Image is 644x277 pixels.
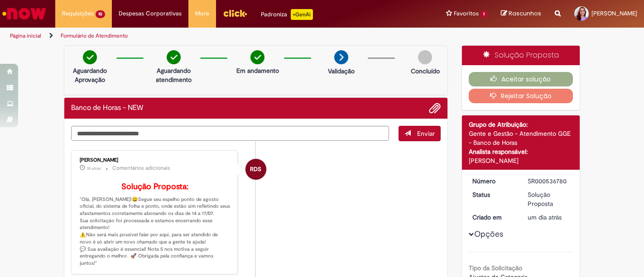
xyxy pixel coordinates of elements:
[96,10,105,18] span: 10
[68,66,112,84] p: Aguardando Aprovação
[429,102,441,114] button: Adicionar anexos
[87,166,101,171] span: 3h atrás
[418,50,432,64] img: img-circle-grey.png
[469,147,573,156] div: Analista responsável:
[509,9,541,18] span: Rascunhos
[469,129,573,147] div: Gente e Gestão - Atendimento GGE - Banco de Horas
[334,50,348,64] img: arrow-next.png
[466,190,521,199] dt: Status
[399,126,441,141] button: Enviar
[528,213,570,222] div: 27/08/2025 14:08:58
[10,32,41,39] a: Página inicial
[469,156,573,165] div: [PERSON_NAME]
[462,46,580,65] div: Solução Proposta
[469,72,573,86] button: Aceitar solução
[528,213,562,221] time: 27/08/2025 14:08:58
[80,158,231,163] div: [PERSON_NAME]
[1,5,48,23] img: ServiceNow
[454,9,479,18] span: Favoritos
[152,66,196,84] p: Aguardando atendimento
[61,32,128,39] a: Formulário de Atendimento
[469,89,573,103] button: Rejeitar Solução
[83,50,97,64] img: check-circle-green.png
[591,10,637,17] span: [PERSON_NAME]
[481,10,487,18] span: 1
[291,9,313,20] p: +GenAi
[466,177,521,186] dt: Número
[245,159,266,180] div: Raquel De Souza
[223,6,247,20] img: click_logo_yellow_360x200.png
[469,264,522,272] b: Tipo da Solicitação
[195,9,209,18] span: More
[528,177,570,186] div: SR000536780
[236,66,279,75] p: Em andamento
[167,50,181,64] img: check-circle-green.png
[62,9,94,18] span: Requisições
[80,182,231,267] p: "Olá, [PERSON_NAME]!😄Segue seu espelho ponto de agosto oficial, do sistema de folha e ponto, onde...
[528,190,570,208] div: Solução Proposta
[7,28,423,44] ul: Trilhas de página
[71,104,143,112] h2: Banco de Horas - NEW Histórico de tíquete
[112,164,170,172] small: Comentários adicionais
[71,126,389,141] textarea: Digite sua mensagem aqui...
[121,181,188,192] b: Solução Proposta:
[411,67,440,76] p: Concluído
[469,120,573,129] div: Grupo de Atribuição:
[328,67,355,76] p: Validação
[250,158,261,180] span: RDS
[501,10,541,18] a: Rascunhos
[466,213,521,222] dt: Criado em
[417,129,435,138] span: Enviar
[261,9,313,20] div: Padroniza
[119,9,182,18] span: Despesas Corporativas
[528,213,562,221] span: um dia atrás
[250,50,264,64] img: check-circle-green.png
